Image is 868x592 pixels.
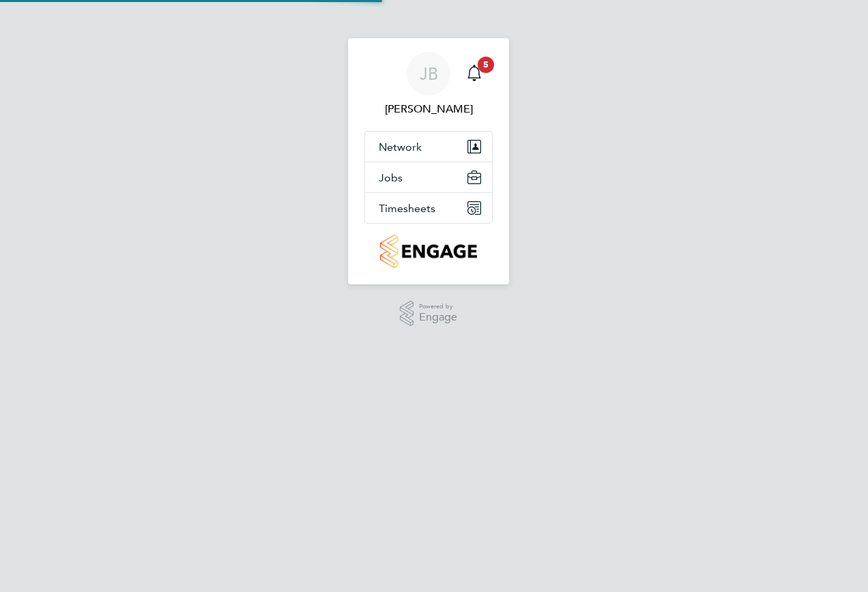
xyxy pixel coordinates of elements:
nav: Main navigation [348,38,509,284]
button: Jobs [365,162,492,192]
span: JB [420,65,438,83]
span: Powered by [419,301,457,312]
span: Timesheets [379,202,435,215]
span: Network [379,140,422,153]
button: Network [365,132,492,162]
span: James Barnard [364,101,493,117]
a: Powered byEngage [400,301,458,327]
span: Jobs [379,171,403,184]
button: Timesheets [365,193,492,223]
span: Engage [419,312,457,323]
a: Go to home page [364,235,493,268]
a: JB[PERSON_NAME] [364,52,493,117]
a: 5 [461,52,488,95]
img: countryside-properties-logo-retina.png [380,235,476,268]
span: 5 [478,57,494,73]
